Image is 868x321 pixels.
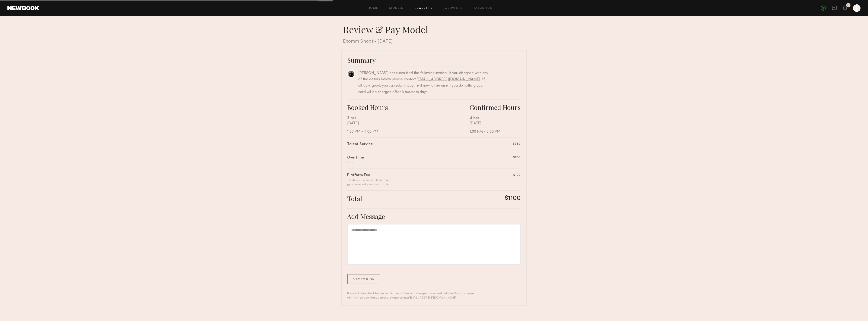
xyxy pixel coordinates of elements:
div: 11 [847,4,850,7]
a: Job Posts [444,7,463,10]
div: Add Message [347,212,521,220]
div: [PERSON_NAME] has submitted the following invoice. If you disagree with any of the details below ... [359,70,489,95]
div: Ecomm Shoot - [DATE] [343,39,527,44]
div: Review & Pay Model [343,24,527,35]
a: Models [389,7,404,10]
div: $250 [513,155,521,160]
a: Home [368,7,378,10]
div: $750 [513,142,521,146]
div: Overtime [347,155,364,161]
div: [DATE] 1:00 PM - 5:00 PM [470,121,521,134]
div: Total [347,194,362,203]
div: Talent Service [347,142,373,147]
div: Please double check before sending as all fees and charges are nonrefundable. If you disagree wit... [347,292,477,300]
div: 4 hrs [470,115,521,121]
div: 1 hrs [347,161,364,165]
a: J [853,4,861,12]
div: Confirmed Hours [470,103,521,111]
a: Requests [415,7,432,10]
a: Favorites [474,7,492,10]
div: Platform Fee [347,173,392,178]
a: [EMAIL_ADDRESS][DOMAIN_NAME] [417,78,480,81]
div: 3 hrs [347,115,470,121]
div: Summary [347,56,521,64]
div: $100 [513,173,521,178]
div: Booked Hours [347,103,470,111]
div: This helps us run our platform and get you vetted, professional talent. [347,178,392,187]
div: $1100 [505,194,521,203]
a: [EMAIL_ADDRESS][DOMAIN_NAME] [409,296,456,299]
div: [DATE] 1:00 PM - 4:00 PM [347,121,470,134]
